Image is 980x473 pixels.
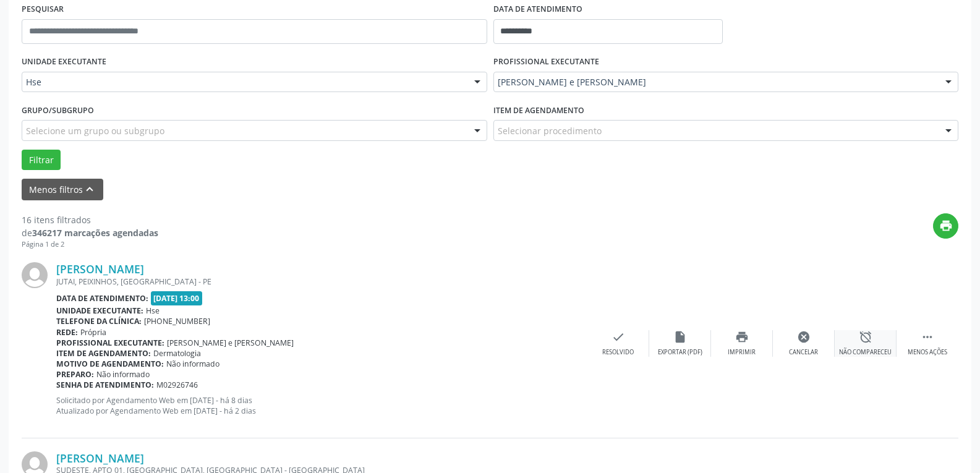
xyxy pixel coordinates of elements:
[611,330,625,344] i: check
[83,182,96,196] i: keyboard_arrow_up
[56,293,148,304] b: Data de atendimento:
[56,369,94,380] b: Preparo:
[797,330,811,344] i: cancel
[26,76,462,88] span: Hse
[144,316,210,326] span: [PHONE_NUMBER]
[56,316,142,326] b: Telefone da clínica:
[153,348,201,359] span: Dermatologia
[728,348,756,357] div: Imprimir
[839,348,892,357] div: Não compareceu
[151,291,203,305] span: [DATE] 13:00
[56,305,143,316] b: Unidade executante:
[96,369,150,380] span: Não informado
[22,101,94,120] label: Grupo/Subgrupo
[908,348,947,357] div: Menos ações
[56,395,587,416] p: Solicitado por Agendamento Web em [DATE] - há 8 dias Atualizado por Agendamento Web em [DATE] - h...
[921,330,934,344] i: 
[32,227,158,239] strong: 346217 marcações agendadas
[22,239,158,250] div: Página 1 de 2
[56,348,151,359] b: Item de agendamento:
[22,226,158,239] div: de
[56,327,78,338] b: Rede:
[22,213,158,226] div: 16 itens filtrados
[22,179,103,200] button: Menos filtroskeyboard_arrow_up
[156,380,198,390] span: M02926746
[22,150,61,171] button: Filtrar
[56,262,144,276] a: [PERSON_NAME]
[166,359,219,369] span: Não informado
[22,262,48,288] img: img
[658,348,702,357] div: Exportar (PDF)
[56,451,144,465] a: [PERSON_NAME]
[56,276,587,287] div: JUTAI, PEIXINHOS, [GEOGRAPHIC_DATA] - PE
[80,327,106,338] span: Própria
[789,348,818,357] div: Cancelar
[939,219,953,232] i: print
[498,124,602,137] span: Selecionar procedimento
[933,213,958,239] button: print
[673,330,687,344] i: insert_drive_file
[859,330,872,344] i: alarm_off
[56,380,154,390] b: Senha de atendimento:
[498,76,934,88] span: [PERSON_NAME] e [PERSON_NAME]
[167,338,294,348] span: [PERSON_NAME] e [PERSON_NAME]
[22,53,106,72] label: UNIDADE EXECUTANTE
[493,101,584,120] label: Item de agendamento
[735,330,749,344] i: print
[493,53,599,72] label: PROFISSIONAL EXECUTANTE
[146,305,160,316] span: Hse
[56,338,164,348] b: Profissional executante:
[26,124,164,137] span: Selecione um grupo ou subgrupo
[602,348,634,357] div: Resolvido
[56,359,164,369] b: Motivo de agendamento:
